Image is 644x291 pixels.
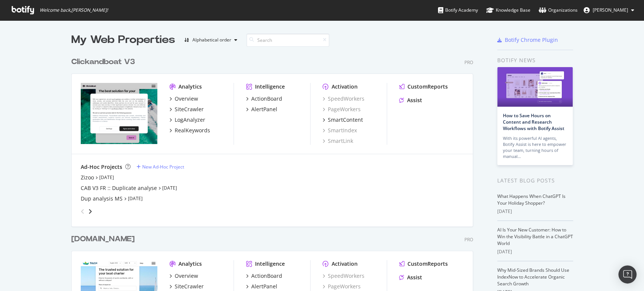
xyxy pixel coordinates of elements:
[407,274,422,281] div: Assist
[251,283,277,290] div: AlertPanel
[88,208,93,215] div: angle-right
[169,116,205,124] a: LogAnalyzer
[497,208,573,215] div: [DATE]
[175,106,204,113] div: SiteCrawler
[71,57,138,67] a: Clickandboat V3
[323,106,361,113] a: PageWorkers
[593,7,628,13] span: Ilona Kazakova
[323,127,357,134] a: SmartIndex
[81,83,157,144] img: clickandboat.com
[323,95,364,103] a: SpeedWorkers
[40,7,108,13] span: Welcome back, [PERSON_NAME] !
[486,6,530,14] div: Knowledge Base
[246,106,277,113] a: AlertPanel
[505,36,558,44] div: Botify Chrome Plugin
[169,283,204,290] a: SiteCrawler
[175,95,198,103] div: Overview
[175,116,205,124] div: LogAnalyzer
[246,34,329,47] input: Search
[192,38,231,42] div: Alphabetical order
[497,56,573,64] div: Botify news
[497,176,573,185] div: Latest Blog Posts
[407,83,448,90] div: CustomReports
[618,265,636,283] div: Open Intercom Messenger
[399,96,422,104] a: Assist
[162,185,177,191] a: [DATE]
[78,205,88,217] div: angle-left
[464,59,473,66] div: Pro
[246,95,282,103] a: ActionBoard
[578,4,640,16] button: [PERSON_NAME]
[99,174,114,181] a: [DATE]
[332,260,358,268] div: Activation
[438,6,478,14] div: Botify Academy
[503,112,564,132] a: How to Save Hours on Content and Research Workflows with Botify Assist
[251,272,282,280] div: ActionBoard
[399,260,448,268] a: CustomReports
[323,283,361,290] a: PageWorkers
[81,163,122,171] div: Ad-Hoc Projects
[251,106,277,113] div: AlertPanel
[175,272,198,280] div: Overview
[142,164,184,170] div: New Ad-Hoc Project
[169,106,204,113] a: SiteCrawler
[497,67,573,107] img: How to Save Hours on Content and Research Workflows with Botify Assist
[175,283,204,290] div: SiteCrawler
[178,260,202,268] div: Analytics
[497,36,558,44] a: Botify Chrome Plugin
[323,272,364,280] a: SpeedWorkers
[497,227,573,247] a: AI Is Your New Customer: How to Win the Visibility Battle in a ChatGPT World
[503,135,567,159] div: With its powerful AI agents, Botify Assist is here to empower your team, turning hours of manual…
[81,174,94,181] a: Zizoo
[399,83,448,90] a: CustomReports
[407,96,422,104] div: Assist
[323,137,353,145] a: SmartLink
[539,6,578,14] div: Organizations
[399,274,422,281] a: Assist
[497,267,569,287] a: Why Mid-Sized Brands Should Use IndexNow to Accelerate Organic Search Growth
[246,272,282,280] a: ActionBoard
[328,116,363,124] div: SmartContent
[71,234,135,245] div: [DOMAIN_NAME]
[181,34,240,46] button: Alphabetical order
[497,248,573,255] div: [DATE]
[128,195,143,202] a: [DATE]
[81,184,157,192] a: CAB V3 FR :: Duplicate analyse
[255,83,285,90] div: Intelligence
[71,32,175,47] div: My Web Properties
[71,57,135,67] div: Clickandboat V3
[178,83,202,90] div: Analytics
[169,95,198,103] a: Overview
[71,234,138,245] a: [DOMAIN_NAME]
[251,95,282,103] div: ActionBoard
[169,272,198,280] a: Overview
[175,127,210,134] div: RealKeywords
[137,164,184,170] a: New Ad-Hoc Project
[255,260,285,268] div: Intelligence
[81,195,123,202] a: Dup analysis MS
[246,283,277,290] a: AlertPanel
[332,83,358,90] div: Activation
[323,116,363,124] a: SmartContent
[407,260,448,268] div: CustomReports
[497,193,566,206] a: What Happens When ChatGPT Is Your Holiday Shopper?
[169,127,210,134] a: RealKeywords
[464,236,473,243] div: Pro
